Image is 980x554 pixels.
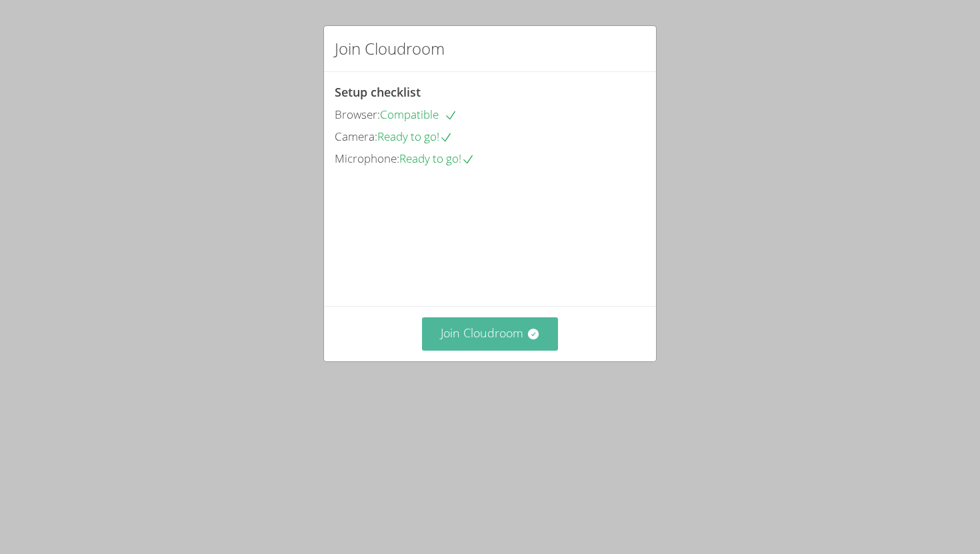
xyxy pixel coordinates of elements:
span: Microphone: [335,151,399,166]
span: Ready to go! [399,151,475,166]
span: Camera: [335,129,377,144]
span: Setup checklist [335,84,421,100]
span: Browser: [335,107,380,122]
span: Compatible [380,107,457,122]
button: Join Cloudroom [422,317,559,350]
span: Ready to go! [377,129,453,144]
h2: Join Cloudroom [335,37,445,61]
